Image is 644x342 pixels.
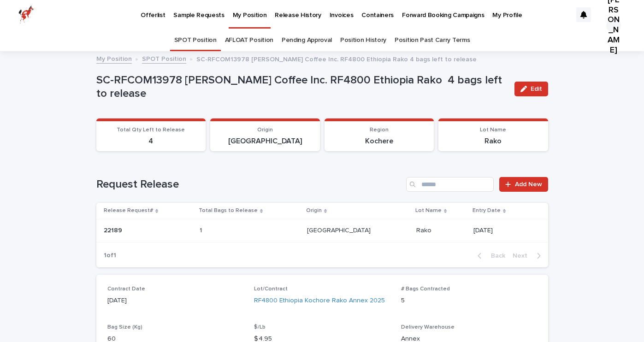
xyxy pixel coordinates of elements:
span: Delivery Warehouse [401,324,455,330]
span: Add New [515,181,542,188]
p: SC-RFCOM13978 [PERSON_NAME] Coffee Inc. RF4800 Ethiopia Rako 4 bags left to release [196,53,477,64]
a: RF4800 Ethiopia Kochore Rako Annex 2025 [254,296,385,306]
span: Origin [257,127,273,133]
p: [DATE] [107,296,243,306]
p: [DATE] [473,227,533,235]
a: Add New [499,177,548,192]
p: [GEOGRAPHIC_DATA] [307,225,372,235]
a: Pending Approval [282,29,332,51]
a: SPOT Position [174,29,217,51]
a: Position Past Carry Terms [395,29,470,51]
button: Back [470,252,509,260]
p: Rako [416,225,433,235]
span: Next [513,253,533,259]
span: # Bags Contracted [401,286,450,292]
div: [PERSON_NAME] [606,18,621,33]
p: Lot Name [415,206,442,216]
p: Release Request# [104,206,153,216]
span: Bag Size (Kg) [107,324,142,330]
p: 22189 [104,225,124,235]
span: Lot Name [480,127,506,133]
p: SC-RFCOM13978 [PERSON_NAME] Coffee Inc. RF4800 Ethiopia Rako 4 bags left to release [96,74,507,100]
span: Back [485,253,505,259]
p: 4 [102,137,201,146]
span: Contract Date [107,286,145,292]
span: $/Lb [254,324,266,330]
span: Region [370,127,389,133]
p: [GEOGRAPHIC_DATA] [216,137,314,146]
tr: 2218922189 11 [GEOGRAPHIC_DATA][GEOGRAPHIC_DATA] RakoRako [DATE] [96,219,548,242]
p: Kochere [330,137,429,146]
span: Total Qty Left to Release [117,127,185,133]
p: 1 of 1 [96,244,124,267]
a: AFLOAT Position [225,29,273,51]
button: Next [509,252,548,260]
img: zttTXibQQrCfv9chImQE [18,6,34,24]
a: Position History [340,29,386,51]
a: My Position [96,53,132,64]
span: Edit [531,86,542,92]
p: 1 [200,225,204,235]
span: Lot/Contract [254,286,288,292]
h1: Request Release [96,178,403,191]
input: Search [406,177,494,192]
p: Total Bags to Release [199,206,258,216]
p: Entry Date [473,206,501,216]
a: SPOT Position [142,53,186,64]
p: 5 [401,296,537,306]
button: Edit [514,82,548,96]
p: Origin [306,206,322,216]
p: Rako [444,137,543,146]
